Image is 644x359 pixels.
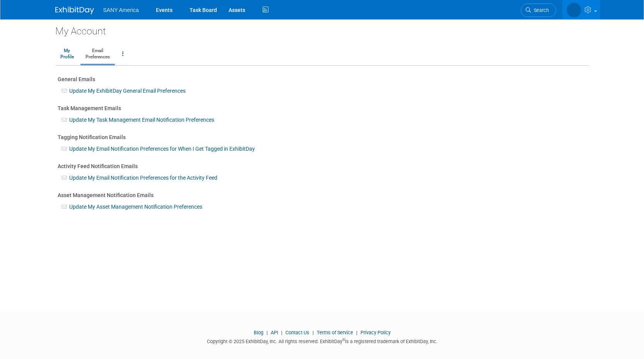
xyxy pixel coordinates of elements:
[58,162,587,170] div: Activity Feed Notification Emails
[271,330,278,335] a: API
[69,117,214,123] a: Update My Task Management Email Notification Preferences
[55,7,94,14] img: ExhibitDay
[103,7,139,13] span: SANY America
[521,3,556,17] a: Search
[311,330,316,335] span: |
[285,330,309,335] a: Contact Us
[58,133,587,141] div: Tagging Notification Emails
[254,330,263,335] a: Blog
[58,104,587,112] div: Task Management Emails
[80,44,115,64] a: EmailPreferences
[55,44,79,64] a: MyProfile
[69,88,186,94] a: Update My ExhibitDay General Email Preferences
[342,338,345,342] sup: ®
[69,175,217,181] a: Update My Email Notification Preferences for the Activity Feed
[354,330,359,335] span: |
[55,19,589,38] div: My Account
[58,191,587,199] div: Asset Management Notification Emails
[317,330,353,335] a: Terms of Service
[567,3,581,17] img: Sherri Bailey
[279,330,284,335] span: |
[69,204,202,210] a: Update My Asset Management Notification Preferences
[58,75,587,83] div: General Emails
[531,7,549,13] span: Search
[360,330,391,335] a: Privacy Policy
[265,330,270,335] span: |
[69,146,255,152] a: Update My Email Notification Preferences for When I Get Tagged in ExhibitDay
